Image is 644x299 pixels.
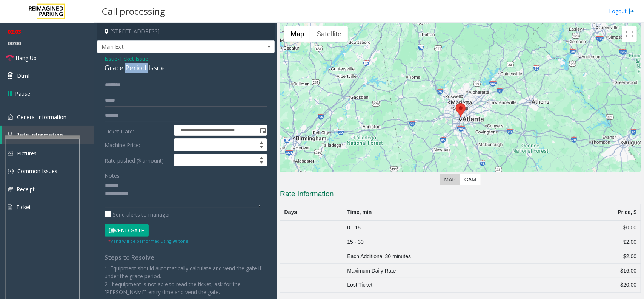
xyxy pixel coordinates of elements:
[256,154,267,160] span: Increase value
[105,254,267,261] h4: Steps to Resolve
[17,72,30,80] span: Dtmf
[343,221,559,235] td: 0 - 15
[108,238,188,244] small: Vend will be performed using 9# tone
[440,174,460,185] label: Map
[280,189,641,201] h3: Rate Information
[105,264,267,296] p: 1. Equipment should automatically calculate and vend the gate if under the grace period. 2. If eq...
[460,174,481,185] label: CAM
[105,169,121,180] label: Notes:
[97,41,239,53] span: Main Exit
[103,138,172,151] label: Machine Price:
[256,160,267,166] span: Decrease value
[15,54,37,62] span: Hang Up
[16,131,63,138] span: Rate Information
[559,278,641,292] td: $20.00
[105,55,117,63] span: Issue
[97,23,275,40] h4: [STREET_ADDRESS]
[310,26,348,42] button: Show satellite imagery
[117,55,148,62] span: -
[559,264,641,278] td: $16.00
[98,2,169,20] h3: Call processing
[105,224,149,237] button: Vend Gate
[105,63,267,73] div: Grace Period Issue
[8,114,13,120] img: 'icon'
[15,90,30,98] span: Pause
[256,139,267,145] span: Increase value
[559,204,641,221] th: Price, $
[622,26,637,42] button: Toggle fullscreen view
[343,235,559,249] td: 15 - 30
[119,55,148,63] span: Ticket Issue
[103,154,172,167] label: Rate pushed ($ amount):
[258,125,267,136] span: Toggle popup
[343,204,559,221] th: Time, min
[8,132,12,138] img: 'icon'
[17,113,66,121] span: General Information
[105,211,170,218] label: Send alerts to manager
[559,235,641,249] td: $2.00
[629,7,635,15] img: logout
[343,249,559,264] td: Each Additional 30 minutes
[103,125,172,136] label: Ticket Date:
[559,221,641,235] td: $0.00
[2,126,94,144] a: Rate Information
[609,7,635,15] a: Logout
[256,145,267,151] span: Decrease value
[559,249,641,264] td: $2.00
[343,264,559,278] td: Maximum Daily Rate
[456,103,466,117] div: 718 West Peachtree Street Northwest, Atlanta, GA
[280,204,343,221] th: Days
[284,26,310,42] button: Show street map
[343,278,559,292] td: Lost Ticket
